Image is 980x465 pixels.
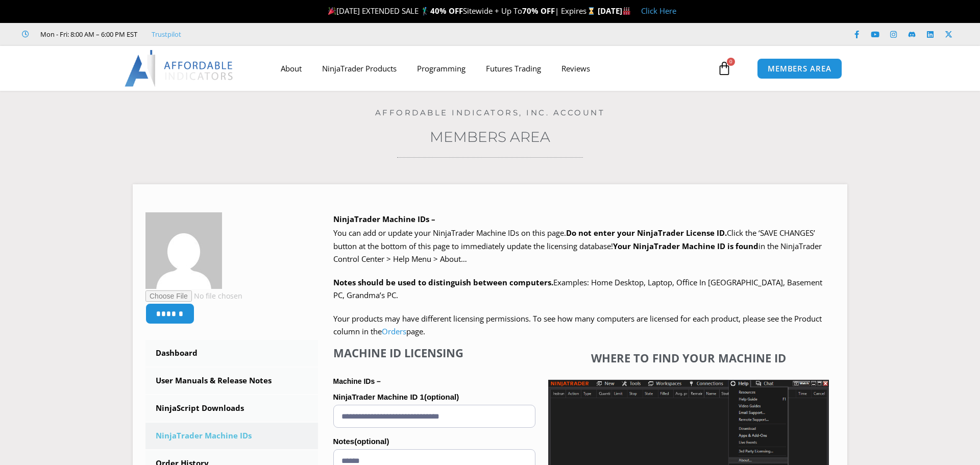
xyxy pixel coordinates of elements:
[326,6,597,16] span: [DATE] EXTENDED SALE 🏌️‍♂️ Sitewide + Up To | Expires
[375,108,605,117] a: Affordable Indicators, Inc. Account
[587,7,595,15] img: ⌛
[333,434,535,449] label: Notes
[333,228,566,238] span: You can add or update your NinjaTrader Machine IDs on this page.
[333,228,822,264] span: Click the ‘SAVE CHANGES’ button at the bottom of this page to immediately update the licensing da...
[702,54,747,83] a: 0
[333,277,822,301] span: Examples: Home Desktop, Laptop, Office In [GEOGRAPHIC_DATA], Basement PC, Grandma’s PC.
[757,58,842,79] a: MEMBERS AREA
[145,368,318,394] a: User Manuals & Release Notes
[727,58,735,66] span: 0
[623,7,630,15] img: 🏭
[333,377,381,385] strong: Machine IDs –
[271,57,715,80] nav: Menu
[476,57,551,80] a: Futures Trading
[125,50,234,87] img: LogoAI | Affordable Indicators – NinjaTrader
[641,6,676,16] a: Click Here
[328,7,336,15] img: 🎉
[145,212,222,289] img: 42c6f9317996c6baf03358f863c203f086511ca76a7935fa2cb3330942643aa6
[566,228,727,238] b: Do not enter your NinjaTrader License ID.
[145,340,318,366] a: Dashboard
[522,6,555,16] strong: 70% OFF
[145,423,318,449] a: NinjaTrader Machine IDs
[382,326,406,336] a: Orders
[145,395,318,422] a: NinjaScript Downloads
[38,28,137,40] span: Mon - Fri: 8:00 AM – 6:00 PM EST
[613,241,758,251] strong: Your NinjaTrader Machine ID is found
[430,6,463,16] strong: 40% OFF
[333,346,535,359] h4: Machine ID Licensing
[354,437,389,446] span: (optional)
[407,57,476,80] a: Programming
[333,389,535,405] label: NinjaTrader Machine ID 1
[333,214,435,224] b: NinjaTrader Machine IDs –
[333,277,553,287] strong: Notes should be used to distinguish between computers.
[312,57,407,80] a: NinjaTrader Products
[598,6,631,16] strong: [DATE]
[551,57,600,80] a: Reviews
[430,128,550,145] a: Members Area
[424,393,459,401] span: (optional)
[271,57,312,80] a: About
[152,28,181,40] a: Trustpilot
[768,65,831,72] span: MEMBERS AREA
[548,351,829,364] h4: Where to find your Machine ID
[333,313,822,337] span: Your products may have different licensing permissions. To see how many computers are licensed fo...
